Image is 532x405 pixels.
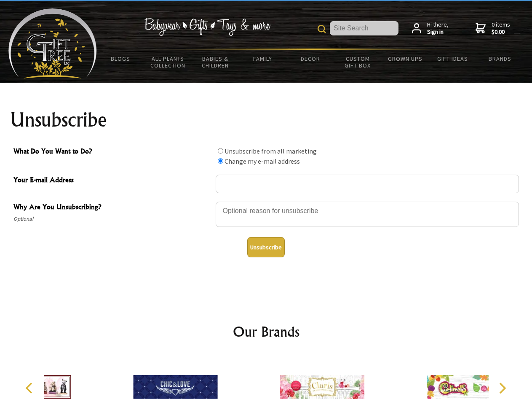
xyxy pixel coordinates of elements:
[192,50,239,74] a: Babies & Children
[144,50,192,74] a: All Plants Collection
[8,8,97,78] img: Babyware - Gifts - Toys and more...
[330,21,398,35] input: Site Search
[318,25,326,33] img: product search
[239,50,287,67] a: Family
[13,146,211,158] span: What Do You Want to Do?
[13,175,211,187] span: Your E-mail Address
[218,148,223,154] input: What Do You Want to Do?
[216,202,519,227] textarea: Why Are You Unsubscribing?
[476,21,510,36] a: 0 items$0.00
[476,50,524,67] a: Brands
[492,28,510,36] strong: $0.00
[429,50,476,67] a: Gift Ideas
[10,110,522,130] h1: Unsubscribe
[427,28,449,36] strong: Sign in
[144,18,270,36] img: Babywear - Gifts - Toys & more
[493,379,511,397] button: Next
[13,202,211,214] span: Why Are You Unsubscribing?
[97,50,144,67] a: BLOGS
[13,214,211,224] span: Optional
[218,158,223,164] input: What Do You Want to Do?
[21,379,40,397] button: Previous
[247,237,285,257] button: Unsubscribe
[17,321,516,342] h2: Our Brands
[492,21,510,36] span: 0 items
[225,147,317,155] label: Unsubscribe from all marketing
[216,175,519,193] input: Your E-mail Address
[381,50,429,67] a: Grown Ups
[225,157,300,165] label: Change my e-mail address
[334,50,382,74] a: Custom Gift Box
[286,50,334,67] a: Decor
[412,21,449,36] a: Hi there,Sign in
[427,21,449,36] span: Hi there,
